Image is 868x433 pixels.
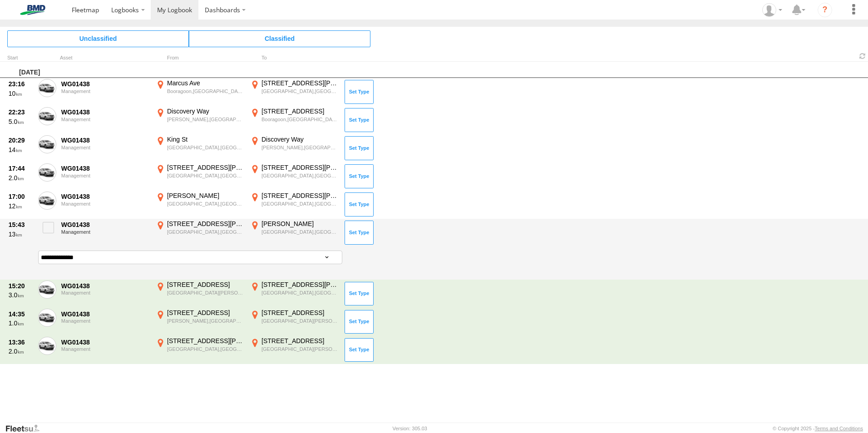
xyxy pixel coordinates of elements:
[345,108,374,132] button: Click to Set
[167,192,244,200] div: [PERSON_NAME]
[167,79,244,87] div: Marcus Ave
[61,282,149,290] div: WG01438
[9,146,33,154] div: 14
[154,220,245,246] label: Click to View Event Location
[167,172,244,179] div: [GEOGRAPHIC_DATA],[GEOGRAPHIC_DATA]
[249,192,340,218] label: Click to View Event Location
[9,174,33,182] div: 2.0
[9,338,33,346] div: 13:36
[261,172,338,179] div: [GEOGRAPHIC_DATA],[GEOGRAPHIC_DATA]
[9,89,33,98] div: 10
[154,337,245,363] label: Click to View Event Location
[167,135,244,143] div: King St
[9,136,33,144] div: 20:29
[154,309,245,335] label: Click to View Event Location
[345,338,374,362] button: Click to Set
[9,319,33,327] div: 1.0
[261,163,338,172] div: [STREET_ADDRESS][PERSON_NAME]
[9,202,33,210] div: 12
[167,88,244,94] div: Booragoon,[GEOGRAPHIC_DATA]
[345,80,374,103] button: Click to Set
[249,280,340,307] label: Click to View Event Location
[9,118,33,126] div: 5.0
[249,163,340,190] label: Click to View Event Location
[261,229,338,235] div: [GEOGRAPHIC_DATA],[GEOGRAPHIC_DATA]
[167,144,244,151] div: [GEOGRAPHIC_DATA],[GEOGRAPHIC_DATA]
[261,318,338,324] div: [GEOGRAPHIC_DATA][PERSON_NAME],[GEOGRAPHIC_DATA]
[154,280,245,307] label: Click to View Event Location
[9,108,33,116] div: 22:23
[167,337,244,345] div: [STREET_ADDRESS][PERSON_NAME]
[261,192,338,200] div: [STREET_ADDRESS][PERSON_NAME]
[61,89,149,94] div: Management
[61,229,149,235] div: Management
[249,337,340,363] label: Click to View Event Location
[261,116,338,123] div: Booragoon,[GEOGRAPHIC_DATA]
[9,230,33,238] div: 13
[61,338,149,346] div: WG01438
[261,88,338,94] div: [GEOGRAPHIC_DATA],[GEOGRAPHIC_DATA]
[61,310,149,318] div: WG01438
[60,56,151,60] div: Asset
[61,346,149,352] div: Management
[7,30,189,47] span: Click to view Unclassified Trips
[249,309,340,335] label: Click to View Event Location
[345,282,374,305] button: Click to Set
[9,164,33,172] div: 17:44
[154,107,245,133] label: Click to View Event Location
[345,221,374,244] button: Click to Set
[61,318,149,324] div: Management
[261,201,338,207] div: [GEOGRAPHIC_DATA],[GEOGRAPHIC_DATA]
[167,163,244,172] div: [STREET_ADDRESS][PERSON_NAME]
[249,79,340,105] label: Click to View Event Location
[154,79,245,105] label: Click to View Event Location
[167,346,244,352] div: [GEOGRAPHIC_DATA],[GEOGRAPHIC_DATA]
[345,164,374,188] button: Click to Set
[154,56,245,60] div: From
[61,108,149,116] div: WG01438
[167,318,244,324] div: [PERSON_NAME],[GEOGRAPHIC_DATA]
[9,310,33,318] div: 14:35
[61,136,149,144] div: WG01438
[261,290,338,296] div: [GEOGRAPHIC_DATA],[GEOGRAPHIC_DATA]
[393,426,427,431] div: Version: 305.03
[261,346,338,352] div: [GEOGRAPHIC_DATA][PERSON_NAME],[GEOGRAPHIC_DATA]
[167,220,244,228] div: [STREET_ADDRESS][PERSON_NAME]
[61,173,149,178] div: Management
[773,426,863,431] div: © Copyright 2025 -
[759,3,785,17] div: Tony Tanna
[61,164,149,172] div: WG01438
[261,79,338,87] div: [STREET_ADDRESS][PERSON_NAME]
[9,80,33,88] div: 23:16
[9,282,33,290] div: 15:20
[9,5,56,15] img: bmd-logo.svg
[249,56,340,60] div: To
[9,192,33,201] div: 17:00
[9,291,33,299] div: 3.0
[5,424,47,433] a: Visit our Website
[154,135,245,162] label: Click to View Event Location
[61,201,149,207] div: Management
[61,117,149,122] div: Management
[167,280,244,289] div: [STREET_ADDRESS]
[261,220,338,228] div: [PERSON_NAME]
[167,107,244,115] div: Discovery Way
[61,80,149,88] div: WG01438
[167,116,244,123] div: [PERSON_NAME],[GEOGRAPHIC_DATA]
[818,3,832,17] i: ?
[7,56,35,60] div: Click to Sort
[61,145,149,150] div: Management
[167,201,244,207] div: [GEOGRAPHIC_DATA],[GEOGRAPHIC_DATA]
[154,163,245,190] label: Click to View Event Location
[167,309,244,317] div: [STREET_ADDRESS]
[249,135,340,162] label: Click to View Event Location
[345,136,374,160] button: Click to Set
[261,135,338,143] div: Discovery Way
[9,347,33,355] div: 2.0
[189,30,370,47] span: Click to view Classified Trips
[61,221,149,229] div: WG01438
[857,52,868,60] span: Refresh
[261,337,338,345] div: [STREET_ADDRESS]
[345,310,374,334] button: Click to Set
[261,107,338,115] div: [STREET_ADDRESS]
